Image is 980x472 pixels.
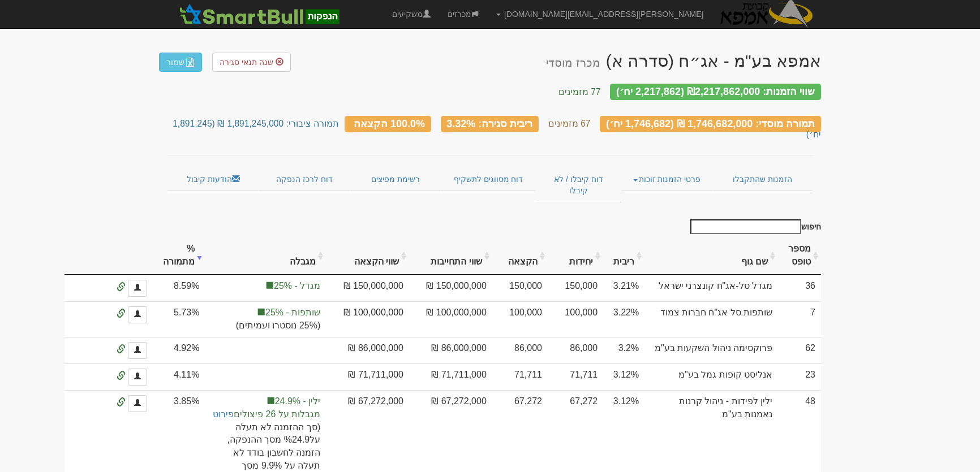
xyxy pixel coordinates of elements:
a: פירוט [213,409,234,419]
small: 77 מזמינים [558,87,601,97]
td: 3.12% [603,363,644,390]
th: שווי הקצאה: activate to sort column ascending [326,237,409,275]
td: הקצאה בפועל לקבוצה 'מגדל' 8.59% [205,275,326,301]
td: 150,000,000 ₪ [409,275,492,301]
td: 86,000 [548,337,603,363]
td: 100,000 [548,301,603,337]
td: 4.92% [153,337,205,363]
td: 86,000,000 ₪ [409,337,492,363]
td: 3.21% [603,275,644,301]
th: הקצאה: activate to sort column ascending [492,237,548,275]
small: מכרז מוסדי [546,57,600,69]
td: אנליסט קופות גמל בע"מ [644,363,778,390]
a: דוח מסווגים לתשקיף [441,167,535,191]
th: מספר טופס: activate to sort column ascending [778,237,821,275]
td: הקצאה בפועל לקבוצה 'שותפות' 8.59% [205,301,326,337]
a: שנה תנאי סגירה [212,53,291,72]
div: שווי הזמנות: ₪2,217,862,000 (2,217,862 יח׳) [610,84,821,100]
td: 100,000,000 ₪ [326,301,409,337]
td: פרוקסימה ניהול השקעות בע"מ [644,337,778,363]
span: שנה תנאי סגירה [220,58,273,67]
span: ילין - 24.9% [210,395,320,408]
td: 71,711,000 ₪ [326,363,409,390]
td: 71,711 [548,363,603,390]
div: ריבית סגירה: 3.32% [441,116,539,132]
td: 150,000 [548,275,603,301]
td: מגדל סל-אג"ח קונצרני ישראל [644,275,778,301]
th: מגבלה: activate to sort column ascending [205,237,326,275]
td: 23 [778,363,821,390]
a: דוח לרכז הנפקה [259,167,350,191]
small: תמורה ציבורי: 1,891,245,000 ₪ (1,891,245 יח׳) [173,119,821,138]
span: 100.0% הקצאה [354,118,425,129]
a: שמור [159,53,202,72]
th: שם גוף : activate to sort column ascending [644,237,778,275]
a: רשימת מפיצים [350,167,441,191]
div: אמפא בע"מ - אג״ח (סדרה א) - הנפקה לציבור [546,51,821,70]
td: 150,000,000 ₪ [326,275,409,301]
td: 86,000 [492,337,548,363]
img: SmartBull Logo [176,3,342,25]
th: % מתמורה: activate to sort column ascending [153,237,205,275]
td: 3.22% [603,301,644,337]
input: חיפוש [690,219,801,234]
a: הודעות קיבול [167,167,259,191]
a: הזמנות שהתקבלו [713,167,813,191]
td: 5.73% [153,301,205,337]
td: 36 [778,275,821,301]
label: חיפוש [686,219,821,234]
th: ריבית : activate to sort column ascending [603,237,644,275]
th: שווי התחייבות: activate to sort column ascending [409,237,492,275]
td: 100,000 [492,301,548,337]
span: מגבלות על 26 פיצולים [210,408,320,421]
small: 67 מזמינים [548,119,591,128]
span: מגדל - 25% [210,280,320,293]
a: דוח קיבלו / לא קיבלו [536,167,621,202]
td: 7 [778,301,821,337]
div: תמורה מוסדי: 1,746,682,000 ₪ (1,746,682 יח׳) [600,116,821,132]
td: שותפות סל אג"ח חברות צמוד [644,301,778,337]
td: 150,000 [492,275,548,301]
td: 86,000,000 ₪ [326,337,409,363]
td: 62 [778,337,821,363]
td: 8.59% [153,275,205,301]
td: 100,000,000 ₪ [409,301,492,337]
th: יחידות: activate to sort column ascending [548,237,603,275]
span: (25% נוסטרו ועמיתים) [210,319,320,332]
td: 3.2% [603,337,644,363]
td: 71,711 [492,363,548,390]
span: שותפות - 25% [210,306,320,319]
td: 71,711,000 ₪ [409,363,492,390]
img: excel-file-white.png [186,58,195,67]
td: 4.11% [153,363,205,390]
a: פרטי הזמנות זוכות [621,167,712,191]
